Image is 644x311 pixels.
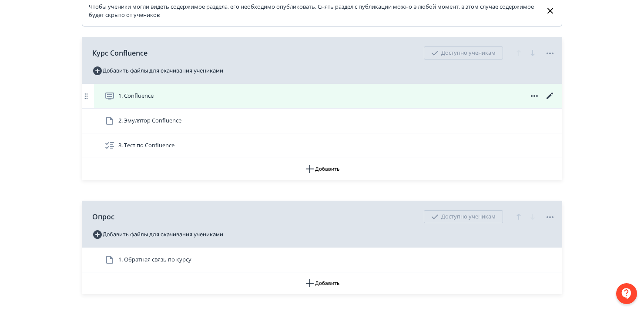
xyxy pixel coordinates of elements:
[118,141,174,150] span: 3. Тест по Confluence
[82,84,562,109] div: 1. Confluence
[92,212,114,222] span: Опрос
[82,109,562,133] div: 2. Эмулятор Confluence
[82,158,562,180] button: Добавить
[424,210,503,223] div: Доступно ученикам
[118,255,191,264] span: 1. Обратная связь по курсу
[118,92,154,100] span: 1. Confluence
[92,228,223,242] button: Добавить файлы для скачивания учениками
[82,248,562,272] div: 1. Обратная связь по курсу
[89,3,538,20] div: Чтобы ученики могли видеть содержимое раздела, его необходимо опубликовать. Снять раздел с публик...
[82,133,562,158] div: 3. Тест по Confluence
[92,48,148,58] span: Курс Confluence
[82,272,562,294] button: Добавить
[118,116,181,125] span: 2. Эмулятор Confluence
[92,64,223,78] button: Добавить файлы для скачивания учениками
[424,46,503,60] div: Доступно ученикам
